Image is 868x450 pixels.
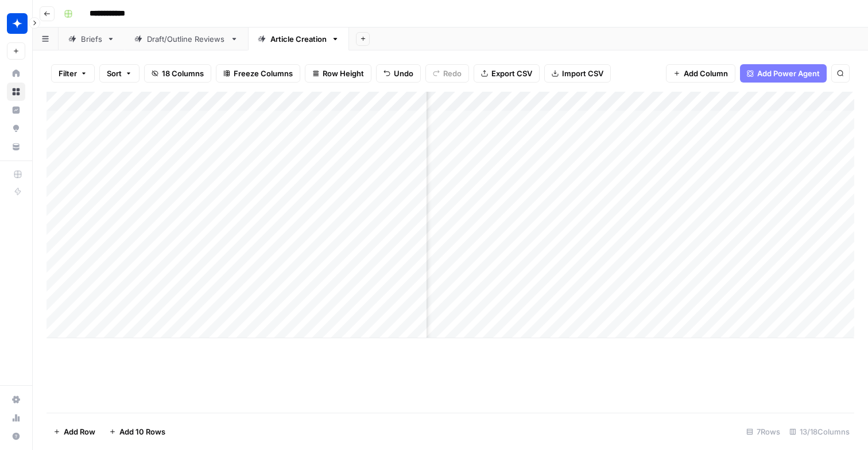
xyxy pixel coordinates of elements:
[125,28,248,50] a: Draft/Outline Reviews
[7,138,25,156] a: Your Data
[323,68,364,79] span: Row Height
[248,28,349,50] a: Article Creation
[544,64,611,83] button: Import CSV
[757,68,820,79] span: Add Power Agent
[270,33,327,45] div: Article Creation
[144,64,211,83] button: 18 Columns
[394,68,413,79] span: Undo
[7,9,25,38] button: Workspace: Wiz
[234,68,293,79] span: Freeze Columns
[7,101,25,119] a: Insights
[64,426,95,437] span: Add Row
[119,426,165,437] span: Add 10 Rows
[46,422,102,441] button: Add Row
[162,68,204,79] span: 18 Columns
[147,33,226,45] div: Draft/Outline Reviews
[425,64,469,83] button: Redo
[59,28,125,50] a: Briefs
[59,68,77,79] span: Filter
[102,422,172,441] button: Add 10 Rows
[7,427,25,445] button: Help + Support
[376,64,421,83] button: Undo
[684,68,728,79] span: Add Column
[107,68,122,79] span: Sort
[216,64,300,83] button: Freeze Columns
[7,64,25,83] a: Home
[7,409,25,427] a: Usage
[7,390,25,409] a: Settings
[7,119,25,138] a: Opportunities
[491,68,532,79] span: Export CSV
[99,64,139,83] button: Sort
[742,422,785,441] div: 7 Rows
[562,68,603,79] span: Import CSV
[7,83,25,101] a: Browse
[740,64,827,83] button: Add Power Agent
[474,64,540,83] button: Export CSV
[51,64,95,83] button: Filter
[7,13,28,34] img: Wiz Logo
[443,68,462,79] span: Redo
[785,422,854,441] div: 13/18 Columns
[305,64,371,83] button: Row Height
[666,64,735,83] button: Add Column
[81,33,102,45] div: Briefs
